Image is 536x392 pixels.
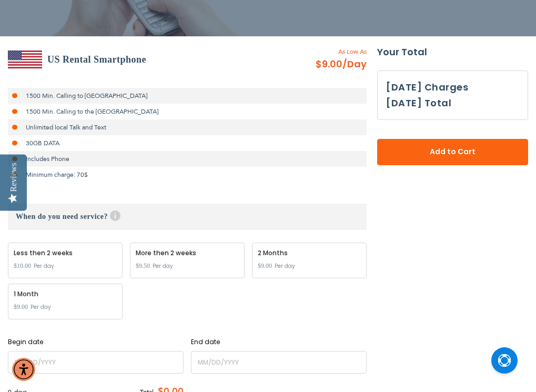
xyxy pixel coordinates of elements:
span: Per day [34,262,54,271]
h3: When do you need service? [8,204,367,230]
span: $10.00 [14,262,31,269]
div: Less then 2 weeks [14,248,117,258]
div: 2 Months [258,248,361,258]
span: Help [110,210,120,221]
div: More then 2 weeks [136,248,239,258]
button: Add to Cart [377,139,528,165]
span: /Day [342,56,367,72]
label: End date [191,337,367,347]
span: Per day [275,262,295,271]
span: $9.00 [14,303,28,310]
span: Add to Cart [412,146,493,157]
div: 1 Month [14,289,117,299]
input: MM/DD/YYYY [8,351,184,374]
span: Per day [153,262,173,271]
strong: Your Total [377,44,528,60]
li: Minimum charge: 70$ [8,167,367,183]
label: Begin date [8,337,184,347]
li: Unlimited local Talk and Text [8,119,367,135]
span: As Low As [287,47,367,56]
span: $9.00 [258,262,272,269]
h2: US Rental Smartphone [47,52,146,67]
img: US Rental Smartphone [8,51,42,68]
li: 30GB DATA [8,135,367,151]
li: 1500 Min. Calling to [GEOGRAPHIC_DATA] [8,88,367,104]
input: MM/DD/YYYY [191,351,367,374]
li: Includes Phone [8,151,367,167]
li: 1500 Min. Calling to the [GEOGRAPHIC_DATA] [8,104,367,119]
span: $9.00 [316,56,367,72]
h3: [DATE] Total [386,95,451,111]
span: Per day [31,303,51,312]
h3: [DATE] Charges [386,79,519,95]
div: Reviews [9,163,18,192]
div: Accessibility Menu [12,358,35,381]
span: $9.50 [136,262,150,269]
